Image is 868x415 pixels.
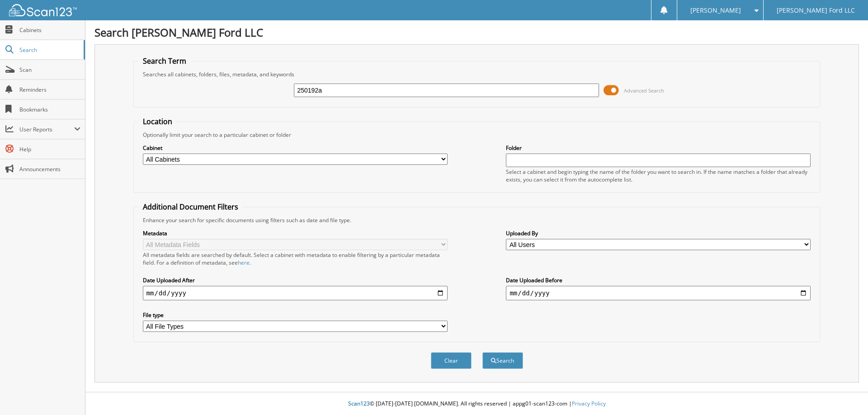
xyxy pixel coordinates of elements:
label: File type [143,311,448,319]
legend: Additional Document Filters [138,202,243,212]
label: Folder [506,144,811,152]
legend: Search Term [138,56,191,66]
iframe: Chat Widget [823,372,868,415]
label: Metadata [143,229,448,237]
a: here [238,259,250,266]
img: scan123-logo-white.svg [9,4,77,16]
span: Scan123 [348,400,370,407]
div: All metadata fields are searched by default. Select a cabinet with metadata to enable filtering b... [143,251,448,266]
span: Cabinets [19,26,80,34]
button: Clear [431,352,472,369]
span: Help [19,145,80,153]
input: start [143,286,448,300]
h1: Search [PERSON_NAME] Ford LLC [94,25,859,40]
div: Searches all cabinets, folders, files, metadata, and keywords [138,70,816,78]
div: Enhance your search for specific documents using filters such as date and file type. [138,216,816,224]
span: Announcements [19,165,80,173]
legend: Location [138,117,177,126]
span: Bookmarks [19,106,80,113]
span: Advanced Search [624,87,664,94]
label: Date Uploaded After [143,276,448,284]
div: Select a cabinet and begin typing the name of the folder you want to search in. If the name match... [506,168,811,183]
label: Date Uploaded Before [506,276,811,284]
span: User Reports [19,126,74,133]
label: Cabinet [143,144,448,152]
span: Reminders [19,86,80,93]
a: Privacy Policy [572,400,606,407]
div: © [DATE]-[DATE] [DOMAIN_NAME]. All rights reserved | appg01-scan123-com | [85,393,868,415]
span: Scan [19,66,80,74]
span: [PERSON_NAME] [690,8,741,13]
span: Search [19,46,79,54]
button: Search [482,352,523,369]
span: [PERSON_NAME] Ford LLC [777,8,855,13]
div: Optionally limit your search to a particular cabinet or folder [138,131,816,139]
label: Uploaded By [506,229,811,237]
input: end [506,286,811,300]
